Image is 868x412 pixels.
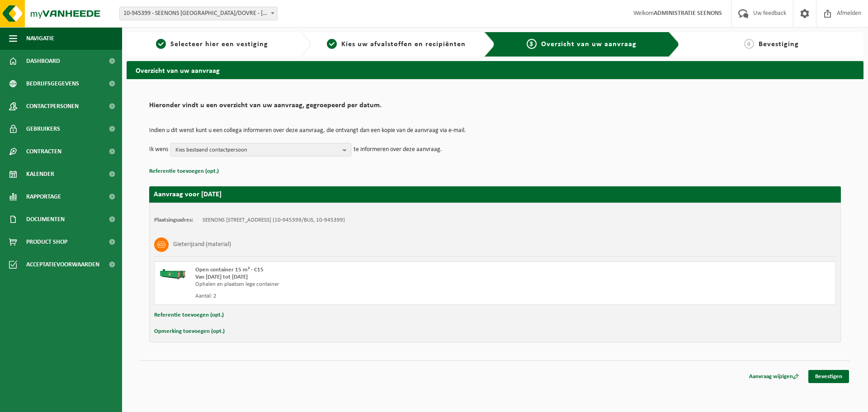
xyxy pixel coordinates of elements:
[26,95,79,118] span: Contactpersonen
[26,163,54,185] span: Kalender
[149,102,841,114] h2: Hieronder vindt u een overzicht van uw aanvraag, gegroepeerd per datum.
[26,118,60,140] span: Gebruikers
[742,370,806,383] a: Aanvraag wijzigen
[541,41,637,48] span: Overzicht van uw aanvraag
[170,41,268,48] span: Selecteer hier een vestiging
[744,39,754,49] span: 4
[26,72,79,95] span: Bedrijfsgegevens
[26,208,65,231] span: Documenten
[154,326,225,337] button: Opmerking toevoegen (opt.)
[154,309,224,321] button: Referentie toevoegen (opt.)
[195,293,531,300] div: Aantal: 2
[654,10,722,17] strong: ADMINISTRATIE SEENONS
[119,7,278,20] span: 10-945399 - SEENONS BELGIUM/DOVRE - WEELDE
[26,140,61,163] span: Contracten
[26,231,67,253] span: Product Shop
[156,39,166,49] span: 1
[120,7,277,20] span: 10-945399 - SEENONS BELGIUM/DOVRE - WEELDE
[26,185,61,208] span: Rapportage
[149,143,168,156] p: Ik wens
[26,27,54,50] span: Navigatie
[127,61,863,79] h2: Overzicht van uw aanvraag
[195,274,248,280] strong: Van [DATE] tot [DATE]
[195,267,264,273] span: Open container 15 m³ - C15
[759,41,799,48] span: Bevestiging
[195,281,531,288] div: Ophalen en plaatsen lege container
[808,370,849,383] a: Bevestigen
[154,217,193,223] strong: Plaatsingsadres:
[341,41,466,48] span: Kies uw afvalstoffen en recipiënten
[527,39,537,49] span: 3
[26,50,60,72] span: Dashboard
[149,128,841,134] p: Indien u dit wenst kunt u een collega informeren over deze aanvraag, die ontvangt dan een kopie v...
[159,266,186,280] img: HK-XC-15-GN-00.png
[203,217,345,224] td: SEENONS [STREET_ADDRESS] (10-945399/BUS, 10-945399)
[175,143,339,157] span: Kies bestaand contactpersoon
[131,39,293,50] a: 1Selecteer hier een vestiging
[170,143,351,156] button: Kies bestaand contactpersoon
[154,191,222,198] strong: Aanvraag voor [DATE]
[354,143,442,156] p: te informeren over deze aanvraag.
[327,39,337,49] span: 2
[26,253,99,276] span: Acceptatievoorwaarden
[316,39,477,50] a: 2Kies uw afvalstoffen en recipiënten
[173,237,231,252] h3: Gieterijzand (material)
[149,166,219,177] button: Referentie toevoegen (opt.)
